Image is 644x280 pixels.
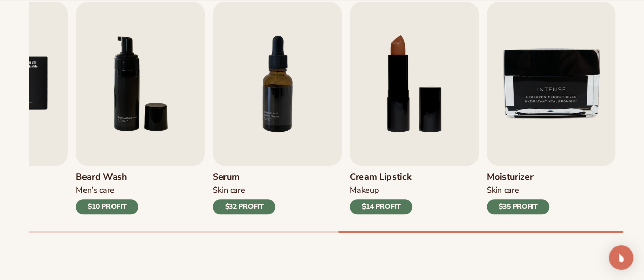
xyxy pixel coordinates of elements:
h3: Moisturizer [487,172,549,183]
div: $14 PROFIT [350,199,412,214]
a: 6 / 9 [76,2,205,214]
h3: Beard Wash [76,172,138,183]
div: $35 PROFIT [487,199,549,214]
div: Makeup [350,185,412,196]
div: Skin Care [213,185,275,196]
a: 8 / 9 [350,2,479,214]
div: Open Intercom Messenger [609,245,633,270]
a: 7 / 9 [213,2,342,214]
h3: Serum [213,172,275,183]
div: $10 PROFIT [76,199,138,214]
a: 9 / 9 [487,2,615,214]
h3: Cream Lipstick [350,172,412,183]
div: Men’s Care [76,185,138,196]
div: Skin Care [487,185,549,196]
div: $32 PROFIT [213,199,275,214]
